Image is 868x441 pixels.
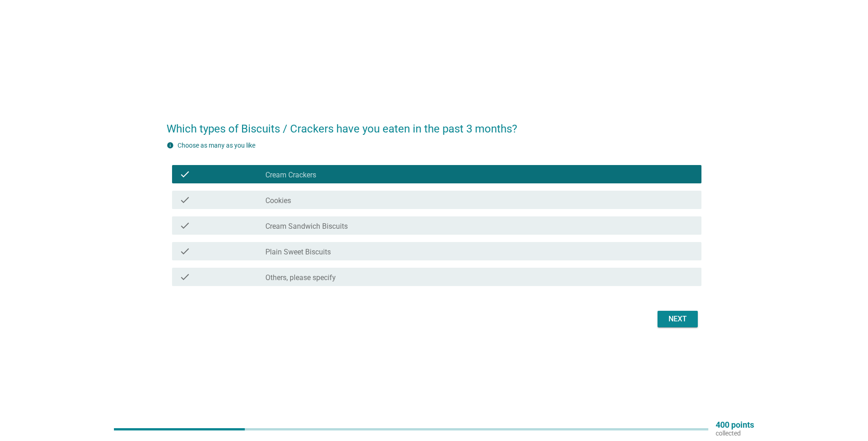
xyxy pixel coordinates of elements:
label: Plain Sweet Biscuits [265,248,331,257]
label: Choose as many as you like [178,142,255,149]
label: Cream Sandwich Biscuits [265,222,348,231]
button: Next [658,311,698,327]
div: Next [665,314,690,325]
i: check [179,169,190,180]
p: 400 points [716,421,754,429]
h2: Which types of Biscuits / Crackers have you eaten in the past 3 months? [167,111,701,137]
label: Cream Crackers [265,171,316,180]
label: Cookies [265,196,291,205]
i: check [179,271,190,282]
label: Others, please specify [265,273,336,282]
i: check [179,194,190,205]
i: check [179,246,190,257]
i: info [167,142,174,149]
i: check [179,220,190,231]
p: collected [716,429,754,437]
